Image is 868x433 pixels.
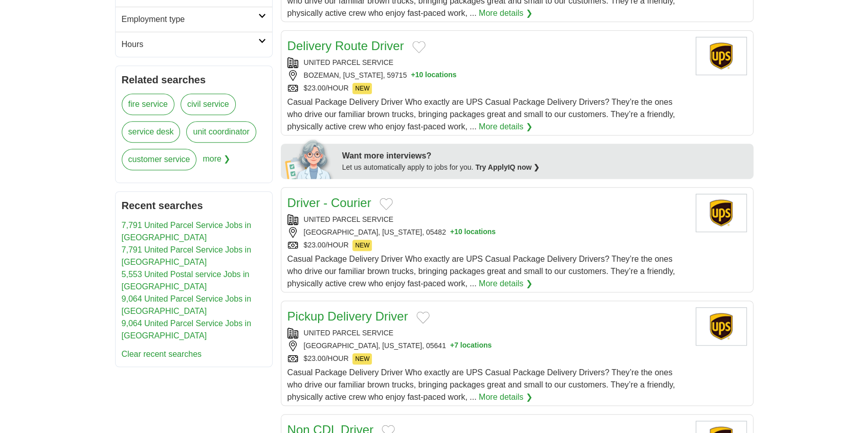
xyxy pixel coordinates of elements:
[411,70,456,81] button: +10 locations
[203,149,230,176] span: more ❯
[450,340,492,351] button: +7 locations
[412,41,426,53] button: Add to favorite jobs
[416,311,430,324] button: Add to favorite jobs
[181,94,236,115] a: civil service
[479,391,532,403] a: More details ❯
[475,163,540,171] a: Try ApplyIQ now ❯
[186,121,256,143] a: unit coordinator
[304,329,394,337] a: UNITED PARCEL SERVICE
[122,13,258,26] h2: Employment type
[342,162,747,173] div: Let us automatically apply to jobs for you.
[122,245,251,266] a: 7,791 United Parcel Service Jobs in [GEOGRAPHIC_DATA]
[352,353,372,364] span: NEW
[696,307,747,346] img: United Parcel Service logo
[287,196,371,210] a: Driver - Courier
[122,294,251,315] a: 9,064 United Parcel Service Jobs in [GEOGRAPHIC_DATA]
[122,198,266,213] h2: Recent searches
[287,255,675,288] span: Casual Package Delivery Driver Who exactly are UPS Casual Package Delivery Drivers? They’re the o...
[122,94,174,115] a: fire service
[122,72,266,87] h2: Related searches
[122,121,181,143] a: service desk
[116,7,272,32] a: Employment type
[450,227,496,238] button: +10 locations
[122,270,250,291] a: 5,553 United Postal service Jobs in [GEOGRAPHIC_DATA]
[287,227,687,238] div: [GEOGRAPHIC_DATA], [US_STATE], 05482
[696,37,747,75] img: United Parcel Service logo
[122,221,251,242] a: 7,791 United Parcel Service Jobs in [GEOGRAPHIC_DATA]
[122,38,258,51] h2: Hours
[411,70,415,81] span: +
[696,194,747,232] img: United Parcel Service logo
[450,227,454,238] span: +
[285,138,335,179] img: apply-iq-scientist.png
[479,278,532,290] a: More details ❯
[122,149,197,170] a: customer service
[304,215,394,223] a: UNITED PARCEL SERVICE
[287,83,687,94] div: $23.00/HOUR
[287,340,687,351] div: [GEOGRAPHIC_DATA], [US_STATE], 05641
[116,32,272,57] a: Hours
[342,150,747,162] div: Want more interviews?
[287,309,408,323] a: Pickup Delivery Driver
[479,7,532,19] a: More details ❯
[122,319,251,340] a: 9,064 United Parcel Service Jobs in [GEOGRAPHIC_DATA]
[287,39,404,53] a: Delivery Route Driver
[287,240,687,251] div: $23.00/HOUR
[304,58,394,66] a: UNITED PARCEL SERVICE
[122,350,202,358] a: Clear recent searches
[287,353,687,364] div: $23.00/HOUR
[287,368,675,401] span: Casual Package Delivery Driver Who exactly are UPS Casual Package Delivery Drivers? They’re the o...
[287,70,687,81] div: BOZEMAN, [US_STATE], 59715
[352,83,372,94] span: NEW
[479,121,532,133] a: More details ❯
[450,340,454,351] span: +
[380,198,393,210] button: Add to favorite jobs
[352,240,372,251] span: NEW
[287,98,675,131] span: Casual Package Delivery Driver Who exactly are UPS Casual Package Delivery Drivers? They’re the o...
